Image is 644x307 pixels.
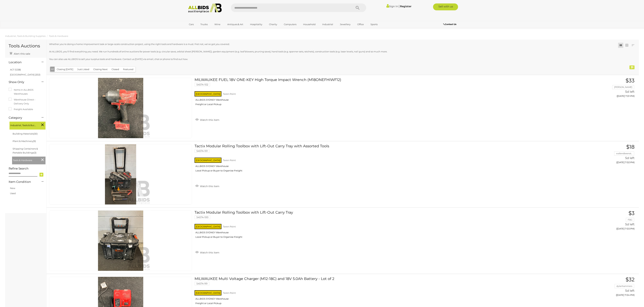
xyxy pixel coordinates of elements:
[195,183,220,188] a: Watch this item
[543,144,635,166] a: $18 wallendbeenst.. 5d left ([DATE] 7:02 PM)
[75,67,91,72] button: Just Listed
[386,5,398,8] a: Sign In
[368,22,380,27] a: Sports
[91,67,110,72] button: Closing Next
[9,51,31,56] a: Alert this sale
[338,22,353,27] a: Jewellery
[33,132,38,135] span: (30)
[197,78,537,108] a: MILWAUKEE FUEL 18V ONE-KEY High Torque Impact Wrench (M18ONEFHIWF12) 54574-102 [GEOGRAPHIC_DATA] ...
[195,117,220,122] a: Watch this item
[90,211,151,271] img: 54574-100a.jpeg
[626,276,635,283] span: $32
[630,65,635,69] div: 31
[50,67,55,72] button: All
[10,122,36,127] span: Industrial, Tools & Building Supplies
[186,3,224,13] img: Allbids.com.au
[443,23,456,25] b: Contact Us
[10,192,16,195] a: Used
[225,22,246,27] a: Antiques & Art
[626,77,635,84] span: $33
[9,107,33,111] label: Freight Available
[197,144,537,175] a: Tactix Modular Rolling Toolbox with Lift-Out Carry Tray with Assorted Tools 54574-101 [GEOGRAPHIC...
[399,4,399,8] span: |
[9,98,43,106] label: Warehouse Direct - Delivery Only
[212,22,223,27] a: Wine
[187,22,196,27] a: Cars
[5,35,45,37] a: Industrial, Tools & Building Supplies
[10,68,21,71] a: ACT (1238)
[9,80,36,84] h4: Show Only
[13,140,36,142] a: Plant & Machinery(9)
[400,5,411,8] a: Register
[433,3,458,10] a: Sell with us
[248,22,265,27] a: Hospitality
[199,251,219,254] span: Watch this item
[10,187,15,190] a: New
[49,35,68,37] a: Tools & Hardware
[9,167,45,170] h4: Refine Search
[9,180,36,183] h4: Item Condition
[13,132,38,135] a: Building Materials(30)
[49,50,585,54] p: At ALLBIDS, you'll find everything you need. We run hundreds of online auctions for power tools (...
[349,3,366,12] button: Search
[13,52,30,55] span: Alert this sale
[543,78,635,99] a: $33 [PERSON_NAME] 5d left ([DATE] 7:01 PM)
[10,73,40,76] a: [GEOGRAPHIC_DATA] (202)
[90,144,151,204] img: 54574-101a.jpeg
[187,27,216,33] a: [GEOGRAPHIC_DATA]
[13,157,39,162] span: Tools & Hardware
[197,210,537,241] a: Tactix Modular Rolling Toolbox with Lift-Out Carry Tray 54574-100 [GEOGRAPHIC_DATA] Taren Point A...
[355,22,366,27] a: Office
[543,277,635,298] a: $32 dylanhammers 5d left ([DATE] 7:04 PM)
[198,22,210,27] a: Trucks
[121,67,135,72] button: Featured
[199,118,219,121] span: Watch this item
[33,140,36,142] span: (9)
[49,57,585,61] p: You can also use ALLBIDS to sell your surplus tools and hardware. Contact us [DATE] via email, ch...
[90,78,151,138] img: 54574-102a.jpeg
[49,42,585,46] p: Whether you're doing a home improvement task or large-scale construction project, using the right...
[13,147,38,154] a: Shipping Containers & Portable Buildings(3)
[55,67,75,72] button: Closing [DATE]
[34,151,36,154] span: (3)
[199,185,219,188] span: Watch this item
[628,210,635,216] span: $3
[301,22,318,27] a: Household
[9,61,36,64] h4: Location
[109,67,121,72] button: Closed
[282,22,299,27] a: Computers
[9,88,43,96] label: Items in ALLBIDS Warehouses
[9,116,36,119] h4: Category
[543,210,635,232] a: $3 FBG 5d left ([DATE] 7:03 PM)
[626,144,635,150] span: $18
[195,250,220,255] a: Watch this item
[9,44,43,48] h1: Tools Auctions
[443,22,457,26] a: Contact Us
[267,22,279,27] a: Charity
[320,22,335,27] a: Industrial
